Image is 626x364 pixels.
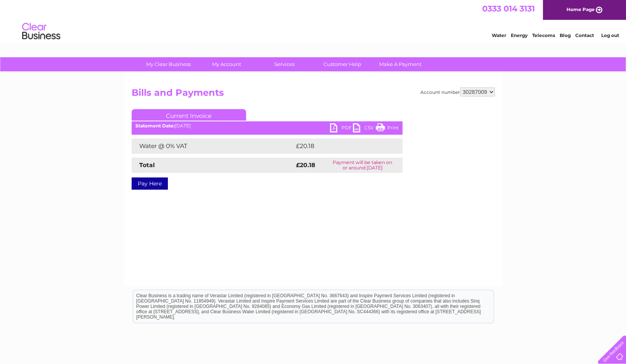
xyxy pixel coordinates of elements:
[135,123,175,129] b: Statement Date:
[323,158,402,173] td: Payment will be taken on or around [DATE]
[139,161,155,169] strong: Total
[132,109,246,121] a: Current Invoice
[532,32,555,38] a: Telecoms
[22,20,61,43] img: logo.png
[253,57,316,71] a: Services
[133,4,494,37] div: Clear Business is a trading name of Verastar Limited (registered in [GEOGRAPHIC_DATA] No. 3667643...
[311,57,374,71] a: Customer Help
[330,123,353,134] a: PDF
[492,32,506,38] a: Water
[575,32,594,38] a: Contact
[376,123,399,134] a: Print
[511,32,528,38] a: Energy
[195,57,258,71] a: My Account
[353,123,376,134] a: CSV
[132,87,495,102] h2: Bills and Payments
[482,4,535,13] a: 0333 014 3131
[132,139,294,154] td: Water @ 0% VAT
[296,161,315,169] strong: £20.18
[420,87,495,97] div: Account number
[560,32,571,38] a: Blog
[137,57,200,71] a: My Clear Business
[601,32,619,38] a: Log out
[132,177,168,190] a: Pay Here
[369,57,432,71] a: Make A Payment
[294,139,386,154] td: £20.18
[132,123,402,129] div: [DATE]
